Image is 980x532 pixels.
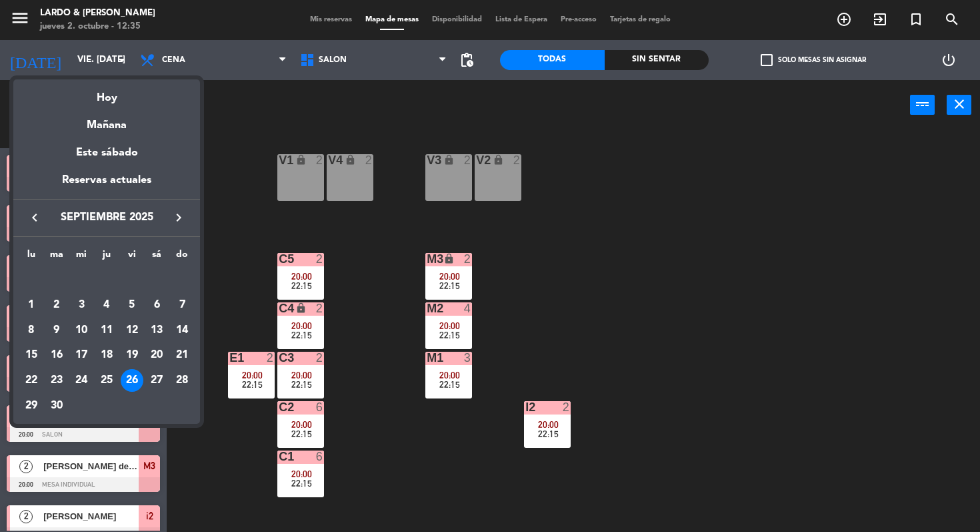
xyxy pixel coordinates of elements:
[145,318,170,343] td: 13 de septiembre de 2025
[95,294,118,316] div: 4
[44,393,69,419] td: 30 de septiembre de 2025
[44,318,69,343] td: 9 de septiembre de 2025
[119,292,145,318] td: 5 de septiembre de 2025
[44,368,69,393] td: 23 de septiembre de 2025
[45,344,68,366] div: 16
[70,369,93,392] div: 24
[27,210,43,226] i: keyboard_arrow_left
[13,172,200,199] div: Reservas actuales
[44,247,69,268] th: martes
[45,294,68,316] div: 2
[13,107,200,134] div: Mañana
[167,209,191,226] button: keyboard_arrow_right
[13,79,200,107] div: Hoy
[169,342,195,368] td: 21 de septiembre de 2025
[69,368,94,393] td: 24 de septiembre de 2025
[145,292,170,318] td: 6 de septiembre de 2025
[145,342,170,368] td: 20 de septiembre de 2025
[119,318,145,343] td: 12 de septiembre de 2025
[45,394,68,417] div: 30
[171,294,193,316] div: 7
[45,369,68,392] div: 23
[47,209,167,226] span: septiembre 2025
[23,209,47,226] button: keyboard_arrow_left
[20,369,43,392] div: 22
[19,368,44,393] td: 22 de septiembre de 2025
[44,342,69,368] td: 16 de septiembre de 2025
[94,247,119,268] th: jueves
[145,369,168,392] div: 27
[95,319,118,342] div: 11
[70,344,93,366] div: 17
[94,318,119,343] td: 11 de septiembre de 2025
[145,319,168,342] div: 13
[171,210,187,226] i: keyboard_arrow_right
[94,342,119,368] td: 18 de septiembre de 2025
[121,344,143,366] div: 19
[20,394,43,417] div: 29
[94,368,119,393] td: 25 de septiembre de 2025
[145,344,168,366] div: 20
[171,369,193,392] div: 28
[19,292,44,318] td: 1 de septiembre de 2025
[121,319,143,342] div: 12
[169,247,195,268] th: domingo
[119,342,145,368] td: 19 de septiembre de 2025
[69,292,94,318] td: 3 de septiembre de 2025
[119,368,145,393] td: 26 de septiembre de 2025
[45,319,68,342] div: 9
[145,247,170,268] th: sábado
[70,294,93,316] div: 3
[169,368,195,393] td: 28 de septiembre de 2025
[94,292,119,318] td: 4 de septiembre de 2025
[121,369,143,392] div: 26
[169,292,195,318] td: 7 de septiembre de 2025
[19,393,44,419] td: 29 de septiembre de 2025
[20,344,43,366] div: 15
[145,294,168,316] div: 6
[13,134,200,172] div: Este sábado
[145,368,170,393] td: 27 de septiembre de 2025
[121,294,143,316] div: 5
[69,342,94,368] td: 17 de septiembre de 2025
[119,247,145,268] th: viernes
[19,342,44,368] td: 15 de septiembre de 2025
[171,344,193,366] div: 21
[69,247,94,268] th: miércoles
[19,318,44,343] td: 8 de septiembre de 2025
[19,247,44,268] th: lunes
[20,294,43,316] div: 1
[19,267,195,292] td: SEP.
[20,319,43,342] div: 8
[95,369,118,392] div: 25
[171,319,193,342] div: 14
[69,318,94,343] td: 10 de septiembre de 2025
[95,344,118,366] div: 18
[44,292,69,318] td: 2 de septiembre de 2025
[70,319,93,342] div: 10
[169,318,195,343] td: 14 de septiembre de 2025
